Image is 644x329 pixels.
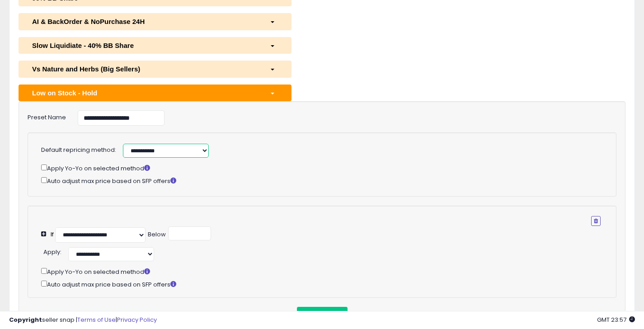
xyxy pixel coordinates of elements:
div: Vs Nature and Herbs (Big Sellers) [25,64,263,74]
label: Preset Name [21,110,71,122]
div: Apply Yo-Yo on selected method [41,163,601,173]
button: Slow Liquidiate - 40% BB Share [19,37,291,54]
button: Low on Stock - Hold [19,85,291,101]
div: : [43,245,61,257]
label: Default repricing method: [41,146,116,155]
button: AI & BackOrder & NoPurchase 24H [19,13,291,30]
button: Add Condition [297,307,348,320]
button: Vs Nature and Herbs (Big Sellers) [19,61,291,77]
div: seller snap | | [9,316,157,324]
div: AI & BackOrder & NoPurchase 24H [25,17,263,26]
strong: Copyright [9,315,42,324]
span: Apply [43,248,60,256]
div: Slow Liquidiate - 40% BB Share [25,41,263,50]
div: Apply Yo-Yo on selected method [41,266,612,277]
div: Auto adjust max price based on SFP offers [41,175,601,186]
a: Privacy Policy [117,315,157,324]
div: Below [148,230,166,239]
div: Low on Stock - Hold [25,88,263,98]
a: Terms of Use [77,315,116,324]
span: 2025-10-13 23:57 GMT [597,315,635,324]
div: Auto adjust max price based on SFP offers [41,279,612,289]
i: Remove Condition [594,218,598,224]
